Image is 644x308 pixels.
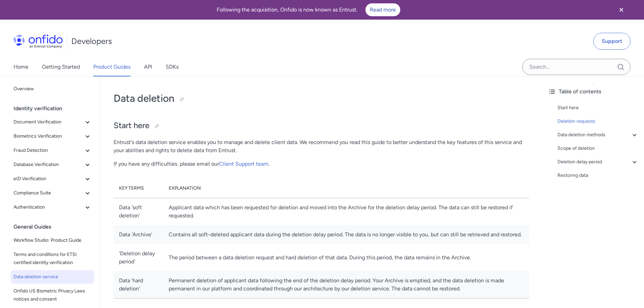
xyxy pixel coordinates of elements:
[365,3,400,16] a: Read more
[14,34,63,48] img: Onfido Logo
[557,158,639,166] a: Deletion delay period
[11,144,94,157] button: Fraud Detection
[114,271,163,299] td: Data 'hard deletion'
[14,251,92,267] span: Terms and conditions for ETSI certified identity verification
[11,115,94,129] button: Document Verification
[8,3,609,16] div: Following the acquisition, Onfido is now known as Entrust.
[557,144,639,152] a: Scope of deletion
[114,92,529,105] h1: Data deletion
[522,59,630,75] input: Onfido search input field
[11,172,94,186] button: eID Verification
[42,57,80,76] a: Getting Started
[219,161,268,167] a: Client Support team
[114,244,163,271] td: 'Deletion delay period'
[144,57,152,76] a: API
[14,102,97,115] div: Identity verification
[114,225,163,244] td: Data 'Archive'
[71,36,112,47] h1: Developers
[609,1,634,18] button: Close banner
[14,146,84,155] span: Fraud Detection
[163,225,529,244] td: Contains all soft-deleted applicant data during the deletion delay period. The data is no longer ...
[557,131,639,139] a: Data deletion methods
[557,117,639,125] a: Deletion requests
[166,57,178,76] a: SDKs
[14,132,84,140] span: Biometrics Verification
[163,244,529,271] td: The period between a data deletion request and hard deletion of that data. During this period, th...
[114,160,529,168] p: If you have any difficulties, please email our .
[114,138,529,155] p: Entrust's data deletion service enables you to manage and delete client data. We recommend you re...
[557,171,639,180] a: Restoring data
[548,88,639,96] div: Table of contents
[14,161,84,169] span: Database Verification
[593,33,630,50] a: Support
[11,158,94,171] button: Database Verification
[163,198,529,225] td: Applicant data which has been requested for deletion and moved into the Archive for the deletion ...
[11,82,94,96] a: Overview
[617,6,625,14] svg: Close banner
[114,198,163,225] td: Data 'soft deletion'
[11,234,94,247] a: Workflow Studio: Product Guide
[14,189,84,197] span: Compliance Suite
[14,57,28,76] a: Home
[11,270,94,284] a: Data deletion service
[14,220,97,234] div: General Guides
[14,287,92,303] span: Onfido US Biometric Privacy Laws notices and consent
[11,129,94,143] button: Biometrics Verification
[14,203,84,211] span: Authentication
[14,236,92,244] span: Workflow Studio: Product Guide
[114,179,163,198] th: Key terms
[11,186,94,200] button: Compliance Suite
[14,85,92,93] span: Overview
[14,175,84,183] span: eID Verification
[93,57,130,76] a: Product Guides
[11,284,94,306] a: Onfido US Biometric Privacy Laws notices and consent
[114,120,529,132] h2: Start here
[14,273,92,281] span: Data deletion service
[163,179,529,198] th: Explanation
[163,271,529,299] td: Permanent deletion of applicant data following the end of the deletion delay period. Your Archive...
[557,104,639,112] a: Start here
[14,118,84,126] span: Document Verification
[11,248,94,269] a: Terms and conditions for ETSI certified identity verification
[11,200,94,214] button: Authentication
